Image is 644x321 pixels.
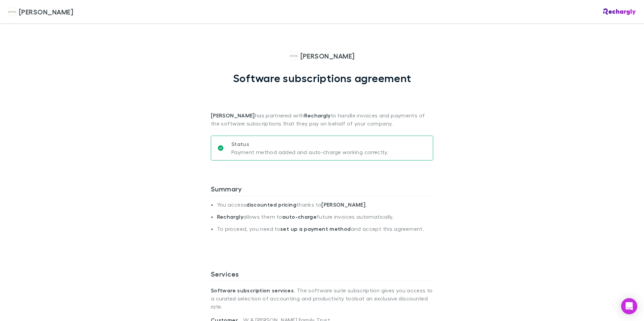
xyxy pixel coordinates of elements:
[231,148,388,156] p: Payment method added and auto-charge working correctly.
[217,213,243,220] strong: Rechargly
[211,185,433,195] h3: Summary
[8,8,16,16] img: Hales Douglass's Logo
[211,281,433,316] p: . The software suite subscription gives you access to a curated selection of accounting and produ...
[290,52,298,60] img: Hales Douglass's Logo
[603,8,636,15] img: Rechargly Logo
[233,72,411,84] h1: Software subscriptions agreement
[217,213,433,225] li: allows them to future invoices automatically.
[211,270,433,281] h3: Services
[211,287,294,294] strong: Software subscription services
[217,201,433,213] li: You access thanks to .
[231,140,388,148] p: Status
[217,225,433,238] li: To proceed, you need to and accept this agreement.
[321,201,365,208] strong: [PERSON_NAME]
[280,225,351,232] strong: set up a payment method
[304,112,330,119] strong: Rechargly
[19,7,73,17] span: [PERSON_NAME]
[246,201,296,208] strong: discounted pricing
[621,298,637,314] div: Open Intercom Messenger
[300,51,355,61] span: [PERSON_NAME]
[211,112,255,119] strong: [PERSON_NAME]
[211,84,433,128] p: has partnered with to handle invoices and payments of the software subscriptions that they pay on...
[282,213,317,220] strong: auto-charge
